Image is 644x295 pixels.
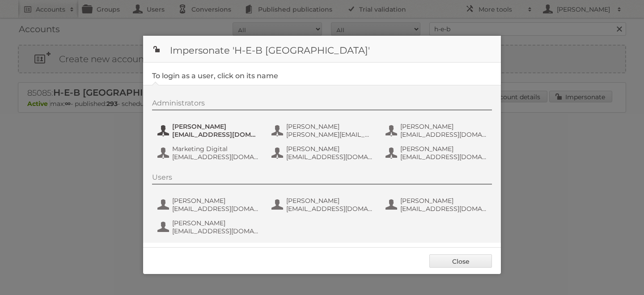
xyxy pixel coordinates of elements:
button: [PERSON_NAME] [EMAIL_ADDRESS][DOMAIN_NAME] [157,218,262,236]
button: Marketing Digital [EMAIL_ADDRESS][DOMAIN_NAME] [157,144,262,162]
div: Administrators [152,99,492,110]
button: [PERSON_NAME] [EMAIL_ADDRESS][DOMAIN_NAME] [385,196,490,214]
span: [PERSON_NAME] [286,122,373,131]
span: Marketing Digital [172,145,259,153]
span: [EMAIL_ADDRESS][DOMAIN_NAME] [172,205,259,213]
span: [PERSON_NAME] [400,197,487,205]
button: [PERSON_NAME] [EMAIL_ADDRESS][DOMAIN_NAME] [157,196,262,214]
button: [PERSON_NAME] [EMAIL_ADDRESS][DOMAIN_NAME] [157,122,262,139]
span: [EMAIL_ADDRESS][DOMAIN_NAME] [286,153,373,161]
span: [EMAIL_ADDRESS][DOMAIN_NAME] [286,205,373,213]
span: [PERSON_NAME][EMAIL_ADDRESS][PERSON_NAME][DOMAIN_NAME] [286,131,373,139]
span: [PERSON_NAME] [286,145,373,153]
div: Users [152,173,492,185]
span: [EMAIL_ADDRESS][DOMAIN_NAME] [172,153,259,161]
button: [PERSON_NAME] [EMAIL_ADDRESS][DOMAIN_NAME] [385,144,490,162]
button: [PERSON_NAME] [EMAIL_ADDRESS][DOMAIN_NAME] [271,144,376,162]
span: [PERSON_NAME] [400,145,487,153]
a: Close [429,254,492,268]
span: [EMAIL_ADDRESS][DOMAIN_NAME] [400,205,487,213]
button: [PERSON_NAME] [PERSON_NAME][EMAIL_ADDRESS][PERSON_NAME][DOMAIN_NAME] [271,122,376,139]
span: [EMAIL_ADDRESS][DOMAIN_NAME] [400,131,487,139]
legend: To login as a user, click on its name [152,72,278,80]
span: [EMAIL_ADDRESS][DOMAIN_NAME] [172,131,259,139]
span: [EMAIL_ADDRESS][DOMAIN_NAME] [172,227,259,235]
button: [PERSON_NAME] [EMAIL_ADDRESS][DOMAIN_NAME] [385,122,490,139]
span: [PERSON_NAME] [286,197,373,205]
span: [PERSON_NAME] [172,122,259,131]
span: [PERSON_NAME] [400,122,487,131]
span: [PERSON_NAME] [172,219,259,227]
span: [EMAIL_ADDRESS][DOMAIN_NAME] [400,153,487,161]
button: [PERSON_NAME] [EMAIL_ADDRESS][DOMAIN_NAME] [271,196,376,214]
h1: Impersonate 'H-E-B [GEOGRAPHIC_DATA]' [143,36,501,63]
span: [PERSON_NAME] [172,197,259,205]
